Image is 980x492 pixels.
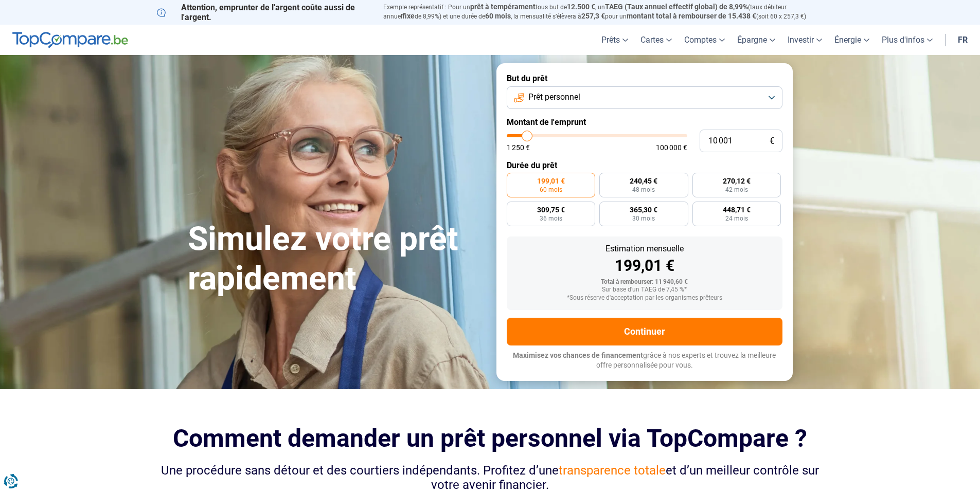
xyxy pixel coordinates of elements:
span: 309,75 € [537,206,565,213]
a: Comptes [678,25,731,55]
button: Prêt personnel [507,86,782,109]
span: 60 mois [485,12,511,20]
span: 100 000 € [656,144,687,151]
span: 257,3 € [581,12,605,20]
span: 1 250 € [507,144,530,151]
h1: Simulez votre prêt rapidement [188,220,484,299]
img: TopCompare [12,32,128,48]
a: Épargne [731,25,781,55]
a: Énergie [828,25,876,55]
a: Plus d'infos [876,25,939,55]
span: transparence totale [559,463,666,478]
span: Prêt personnel [528,92,580,103]
span: 448,71 € [723,206,751,213]
span: 270,12 € [723,177,751,185]
span: € [770,137,774,145]
span: 24 mois [725,215,748,222]
a: fr [952,25,974,55]
p: Attention, emprunter de l'argent coûte aussi de l'argent. [157,3,371,22]
button: Continuer [507,318,782,345]
label: But du prêt [507,74,782,83]
h2: Comment demander un prêt personnel via TopCompare ? [157,424,824,452]
div: Estimation mensuelle [515,245,774,253]
p: grâce à nos experts et trouvez la meilleure offre personnalisée pour vous. [507,351,782,371]
span: 199,01 € [537,177,565,185]
a: Cartes [634,25,678,55]
p: Exemple représentatif : Pour un tous but de , un (taux débiteur annuel de 8,99%) et une durée de ... [383,3,824,21]
label: Durée du prêt [507,160,782,170]
span: 240,45 € [630,177,657,185]
a: Investir [781,25,828,55]
div: Total à rembourser: 11 940,60 € [515,279,774,286]
span: 365,30 € [630,206,657,213]
a: Prêts [595,25,634,55]
div: *Sous réserve d'acceptation par les organismes prêteurs [515,295,774,302]
span: 36 mois [540,215,562,222]
span: 42 mois [725,187,748,193]
span: 48 mois [632,187,655,193]
div: Sur base d'un TAEG de 7,45 %* [515,286,774,294]
label: Montant de l'emprunt [507,117,782,127]
span: montant total à rembourser de 15.438 € [627,12,756,20]
span: 60 mois [540,187,562,193]
span: fixe [402,12,415,20]
span: 30 mois [632,215,655,222]
span: prêt à tempérament [470,3,536,11]
span: 12.500 € [567,3,595,11]
span: TAEG (Taux annuel effectif global) de 8,99% [605,3,748,11]
span: Maximisez vos chances de financement [513,351,643,359]
div: 199,01 € [515,258,774,274]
